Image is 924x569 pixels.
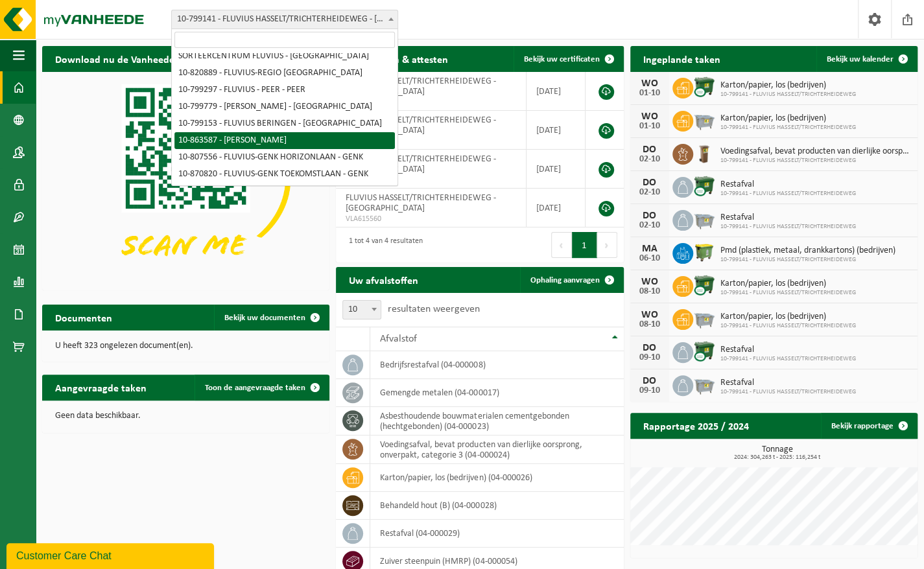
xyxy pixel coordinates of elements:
[224,314,305,322] span: Bekijk uw documenten
[551,232,572,258] button: Previous
[693,373,715,395] img: WB-2500-GAL-GY-04
[370,520,623,548] td: restafval (04-000029)
[827,55,894,64] span: Bekijk uw kalender
[346,175,516,185] span: VLA703338
[370,435,623,464] td: voedingsafval, bevat producten van dierlijke oorsprong, onverpakt, categorie 3 (04-000024)
[720,322,856,330] span: 10-799141 - FLUVIUS HASSELT/TRICHTERHEIDEWEG
[720,213,856,223] span: Restafval
[637,221,663,230] div: 02-10
[720,355,856,363] span: 10-799141 - FLUVIUS HASSELT/TRICHTERHEIDEWEG
[637,89,663,98] div: 01-10
[637,145,663,155] div: DO
[171,10,398,29] span: 10-799141 - FLUVIUS HASSELT/TRICHTERHEIDEWEG - HASSELT
[637,211,663,221] div: DO
[693,274,715,296] img: WB-1100-CU
[597,232,617,258] button: Next
[370,351,623,379] td: bedrijfsrestafval (04-000008)
[637,287,663,296] div: 08-10
[693,307,715,329] img: WB-2500-GAL-GY-04
[205,384,305,392] span: Toon de aangevraagde taken
[637,353,663,362] div: 09-10
[524,55,600,64] span: Bekijk uw certificaten
[720,246,895,256] span: Pmd (plastiek, metaal, drankkartons) (bedrijven)
[346,97,516,108] span: VLA903389
[693,109,715,131] img: WB-2500-GAL-GY-04
[720,190,856,198] span: 10-799141 - FLUVIUS HASSELT/TRICHTERHEIDEWEG
[816,46,916,72] a: Bekijk uw kalender
[720,80,856,91] span: Karton/papier, los (bedrijven)
[336,46,461,71] h2: Certificaten & attesten
[174,82,395,99] li: 10-799297 - FLUVIUS - PEER - PEER
[370,379,623,407] td: gemengde metalen (04-000017)
[527,111,586,150] td: [DATE]
[693,340,715,362] img: WB-1100-CU
[380,334,417,344] span: Afvalstof
[637,445,918,461] h3: Tonnage
[637,155,663,164] div: 02-10
[720,124,856,132] span: 10-799141 - FLUVIUS HASSELT/TRICHTERHEIDEWEG
[214,305,328,331] a: Bekijk uw documenten
[172,10,397,29] span: 10-799141 - FLUVIUS HASSELT/TRICHTERHEIDEWEG - HASSELT
[346,76,495,97] span: FLUVIUS HASSELT/TRICHTERHEIDEWEG - [GEOGRAPHIC_DATA]
[6,540,217,569] iframe: chat widget
[693,208,715,230] img: WB-2500-GAL-GY-04
[637,111,663,122] div: WO
[637,178,663,188] div: DO
[693,142,715,164] img: WB-0140-HPE-BN-01
[637,188,663,197] div: 02-10
[720,223,856,231] span: 10-799141 - FLUVIUS HASSELT/TRICHTERHEIDEWEG
[42,72,329,288] img: Download de VHEPlus App
[520,267,622,293] a: Ophaling aanvragen
[370,407,623,435] td: asbesthoudende bouwmaterialen cementgebonden (hechtgebonden) (04-000023)
[637,277,663,287] div: WO
[346,214,516,224] span: VLA615560
[720,146,911,157] span: Voedingsafval, bevat producten van dierlijke oorsprong, onverpakt, categorie 3
[637,320,663,329] div: 08-10
[174,65,395,82] li: 10-820889 - FLUVIUS-REGIO [GEOGRAPHIC_DATA]
[174,166,395,183] li: 10-870820 - FLUVIUS-GENK TOEKOMSTLAAN - GENK
[174,99,395,115] li: 10-799779 - [PERSON_NAME] - [GEOGRAPHIC_DATA]
[527,150,586,189] td: [DATE]
[720,279,856,289] span: Karton/papier, los (bedrijven)
[527,189,586,227] td: [DATE]
[720,91,856,99] span: 10-799141 - FLUVIUS HASSELT/TRICHTERHEIDEWEG
[637,122,663,131] div: 01-10
[720,256,895,264] span: 10-799141 - FLUVIUS HASSELT/TRICHTERHEIDEWEG
[346,193,495,213] span: FLUVIUS HASSELT/TRICHTERHEIDEWEG - [GEOGRAPHIC_DATA]
[637,343,663,353] div: DO
[174,132,395,149] li: 10-863587 - [PERSON_NAME]
[346,115,495,135] span: FLUVIUS HASSELT/TRICHTERHEIDEWEG - [GEOGRAPHIC_DATA]
[572,232,597,258] button: 1
[55,412,316,421] p: Geen data beschikbaar.
[336,267,431,292] h2: Uw afvalstoffen
[342,300,381,319] span: 10
[42,46,215,71] h2: Download nu de Vanheede+ app!
[720,289,856,297] span: 10-799141 - FLUVIUS HASSELT/TRICHTERHEIDEWEG
[630,46,733,71] h2: Ingeplande taken
[42,305,125,330] h2: Documenten
[720,312,856,322] span: Karton/papier, los (bedrijven)
[630,413,762,438] h2: Rapportage 2025 / 2024
[637,386,663,395] div: 09-10
[342,231,423,259] div: 1 tot 4 van 4 resultaten
[693,76,715,98] img: WB-1100-CU
[514,46,622,72] a: Bekijk uw certificaten
[693,241,715,263] img: WB-1100-HPE-GN-50
[174,115,395,132] li: 10-799153 - FLUVIUS BERINGEN - [GEOGRAPHIC_DATA]
[388,304,480,314] label: resultaten weergeven
[720,157,911,165] span: 10-799141 - FLUVIUS HASSELT/TRICHTERHEIDEWEG
[346,136,516,146] span: VLA903390
[346,154,495,174] span: FLUVIUS HASSELT/TRICHTERHEIDEWEG - [GEOGRAPHIC_DATA]
[527,72,586,111] td: [DATE]
[343,301,381,319] span: 10
[55,342,316,351] p: U heeft 323 ongelezen document(en).
[637,78,663,89] div: WO
[720,378,856,388] span: Restafval
[637,454,918,461] span: 2024: 304,263 t - 2025: 116,254 t
[174,149,395,166] li: 10-807556 - FLUVIUS-GENK HORIZONLAAN - GENK
[370,464,623,492] td: karton/papier, los (bedrijven) (04-000026)
[370,492,623,520] td: behandeld hout (B) (04-000028)
[720,388,856,396] span: 10-799141 - FLUVIUS HASSELT/TRICHTERHEIDEWEG
[637,310,663,320] div: WO
[720,180,856,190] span: Restafval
